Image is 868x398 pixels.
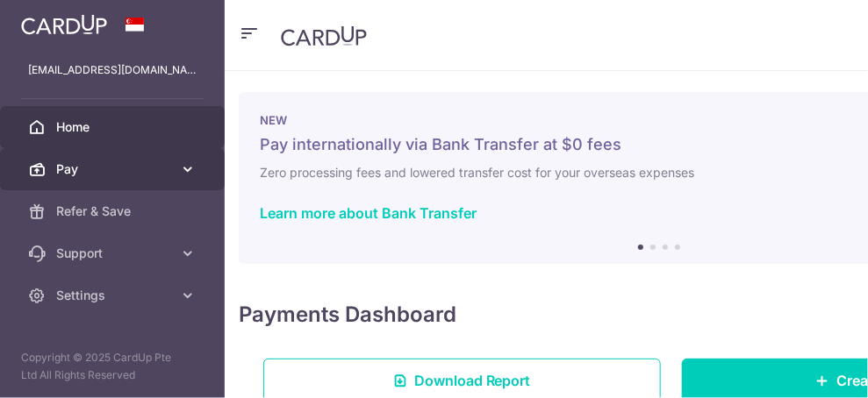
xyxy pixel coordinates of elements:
span: Refer & Save [56,203,172,220]
p: [EMAIL_ADDRESS][DOMAIN_NAME] [28,61,197,79]
img: CardUp [281,25,367,46]
span: Home [56,118,172,136]
span: Pay [56,160,172,178]
h4: Payments Dashboard [239,299,456,330]
span: Settings [56,287,172,304]
a: Learn more about Bank Transfer [260,204,477,222]
span: Support [56,245,172,262]
img: CardUp [21,14,107,35]
span: Download Report [414,370,531,391]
